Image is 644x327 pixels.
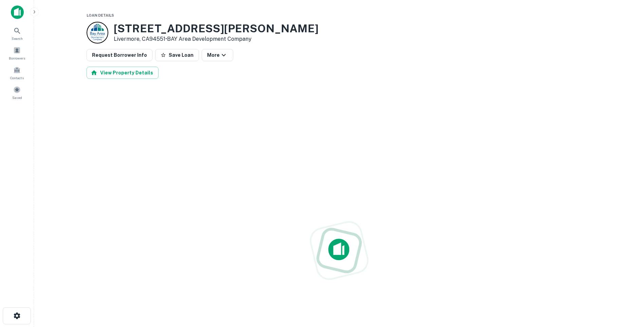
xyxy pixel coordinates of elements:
[87,13,114,17] span: Loan Details
[2,44,32,62] a: Borrowers
[167,36,252,42] a: BAY Area Development Company
[10,75,24,81] span: Contacts
[87,67,159,79] button: View Property Details
[114,22,318,35] h3: [STREET_ADDRESS][PERSON_NAME]
[2,64,32,82] a: Contacts
[9,55,25,61] span: Borrowers
[202,49,233,61] button: More
[155,49,199,61] button: Save Loan
[87,49,152,61] button: Request Borrower Info
[114,35,318,43] p: Livermore, CA94551 •
[12,36,23,41] span: Search
[2,83,32,102] a: Saved
[11,5,24,19] img: capitalize-icon.png
[2,24,32,42] a: Search
[12,95,22,100] span: Saved
[610,273,644,305] iframe: Chat Widget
